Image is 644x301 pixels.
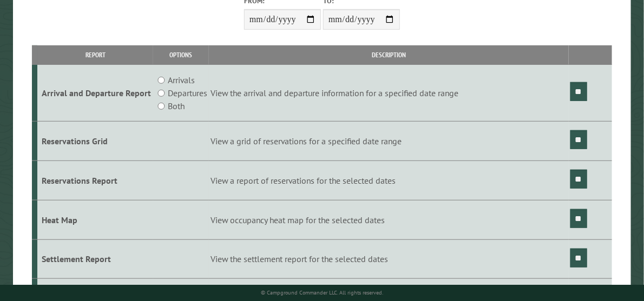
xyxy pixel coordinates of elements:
td: Settlement Report [37,239,153,279]
td: View occupancy heat map for the selected dates [209,200,568,239]
td: Heat Map [37,200,153,239]
small: © Campground Commander LLC. All rights reserved. [261,289,383,296]
td: Arrival and Departure Report [37,65,153,122]
td: Reservations Grid [37,122,153,161]
th: Report [37,45,153,64]
th: Description [209,45,568,64]
td: View the arrival and departure information for a specified date range [209,65,568,122]
td: View a grid of reservations for a specified date range [209,122,568,161]
label: Departures [168,86,207,99]
td: View a report of reservations for the selected dates [209,160,568,200]
td: Reservations Report [37,160,153,200]
th: Options [153,45,209,64]
label: Both [168,99,185,112]
label: Arrivals [168,73,195,86]
td: View the settlement report for the selected dates [209,239,568,279]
